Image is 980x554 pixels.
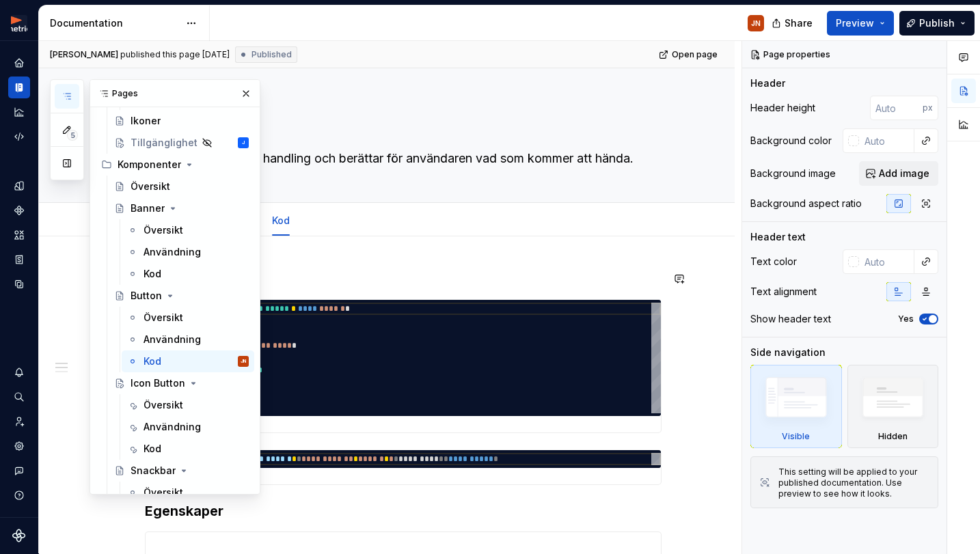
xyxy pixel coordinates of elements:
a: Snackbar [109,460,254,482]
div: Header text [750,230,806,244]
div: Kod [267,206,295,234]
h3: Kodexempel [145,269,662,288]
div: JN [751,18,761,29]
button: Publish [899,11,975,36]
button: Add image [859,161,938,186]
div: Översikt [144,398,183,412]
div: Header height [750,101,815,115]
div: J [242,136,245,150]
div: Komponenter [118,158,181,171]
input: Auto [859,128,914,153]
a: Översikt [122,307,254,329]
span: [PERSON_NAME] [50,49,118,60]
div: Visible [750,365,842,448]
div: Hidden [878,431,908,442]
a: Översikt [122,482,254,503]
div: Visible [782,431,810,442]
a: Kod [122,438,254,460]
a: Användning [122,329,254,350]
a: Banner [109,197,254,219]
span: 5 [67,130,78,141]
div: Översikt [144,311,183,324]
img: fcc7d103-c4a6-47df-856c-21dae8b51a16.png [11,15,27,31]
a: Data sources [8,273,30,295]
div: Header [750,77,785,90]
div: Background image [750,167,836,180]
div: Kod [144,355,161,368]
button: Contact support [8,460,30,482]
label: Yes [898,314,914,324]
a: Home [8,52,30,74]
button: Search ⌘K [8,386,30,408]
a: Översikt [109,176,254,197]
textarea: En knapp initierar en handling och berättar för användaren vad som kommer att hända. [142,148,659,169]
a: Översikt [122,394,254,416]
div: Översikt [131,180,170,193]
div: Användning [144,333,201,346]
a: Översikt [122,219,254,241]
a: Documentation [8,77,30,98]
a: Kod [272,214,290,226]
div: Kod [144,442,161,456]
a: Button [109,285,254,307]
a: Kod [122,263,254,285]
span: Publish [919,16,955,30]
div: Background color [750,134,832,148]
div: Side navigation [750,346,826,359]
svg: Supernova Logo [12,529,26,542]
div: Documentation [50,16,179,30]
div: Pages [90,80,260,107]
div: Snackbar [131,464,176,477]
div: Banner [131,202,165,215]
a: Användning [122,416,254,438]
a: Invite team [8,411,30,432]
span: Preview [836,16,874,30]
a: Assets [8,224,30,246]
div: This setting will be applied to your published documentation. Use preview to see how it looks. [778,467,929,499]
div: Komponenter [96,154,254,176]
input: Auto [870,96,923,120]
div: Analytics [8,101,30,123]
div: Text color [750,255,797,268]
span: Add image [879,167,929,180]
a: Components [8,199,30,221]
span: Open page [672,49,718,60]
div: published this page [DATE] [120,49,230,60]
button: Preview [827,11,894,36]
div: Översikt [144,223,183,237]
div: Code automation [8,126,30,148]
div: Button [131,289,162,303]
button: Notifications [8,361,30,383]
h3: Egenskaper [145,501,662,521]
div: JN [241,355,246,368]
div: Hidden [847,365,939,448]
div: Användning [144,245,201,259]
a: Användning [122,241,254,263]
div: Kod [144,267,161,281]
input: Auto [859,249,914,274]
a: Settings [8,435,30,457]
div: Background aspect ratio [750,197,862,210]
div: Översikt [144,486,183,499]
a: Design tokens [8,175,30,197]
div: Show header text [750,312,831,326]
a: KodJN [122,350,254,372]
textarea: Button [142,112,659,145]
a: Open page [655,45,724,64]
a: Storybook stories [8,249,30,271]
div: Text alignment [750,285,817,299]
div: Icon Button [131,376,185,390]
div: Användning [144,420,201,434]
span: Published [251,49,292,60]
div: Tillgänglighet [131,136,198,150]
